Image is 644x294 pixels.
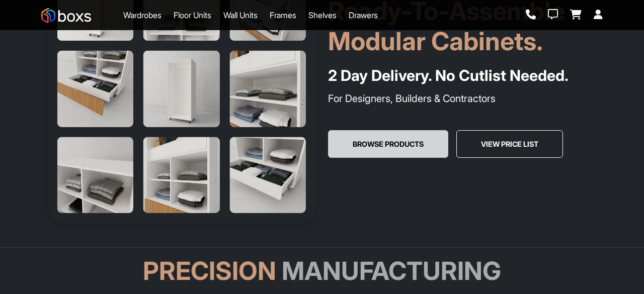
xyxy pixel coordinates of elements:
button: Browse Products [328,130,448,158]
a: Frames [270,9,296,21]
span: Precision [143,256,276,286]
h4: 2 Day Delivery. No Cutlist Needed. [328,64,597,87]
a: Drawers [349,9,378,21]
span: Manufacturing [282,256,501,286]
img: Boxs Store logo [41,8,91,23]
a: Wardrobes [123,9,162,21]
a: Wall Units [223,9,258,21]
a: Shelves [308,9,337,21]
p: For Designers, Builders & Contractors [328,91,597,106]
a: Floor Units [174,9,211,21]
button: View Price List [456,130,563,158]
